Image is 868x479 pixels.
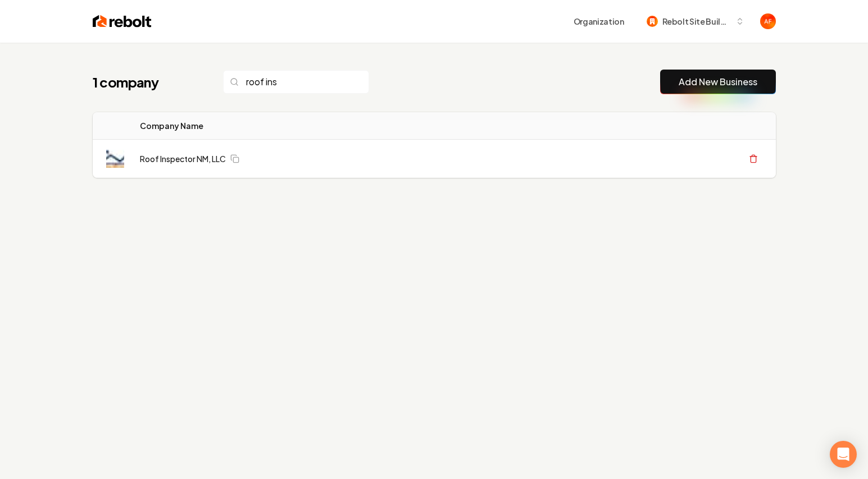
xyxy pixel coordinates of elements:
[830,441,857,468] div: Open Intercom Messenger
[567,11,631,31] button: Organization
[140,153,226,164] a: Roof Inspector NM, LLC
[223,70,369,94] input: Search...
[760,13,776,29] img: Avan Fahimi
[679,75,757,89] a: Add New Business
[662,16,731,27] span: Rebolt Site Builder
[760,13,776,29] button: Open user button
[106,150,124,168] img: Roof Inspector NM, LLC logo
[131,112,406,140] th: Company Name
[660,70,776,94] button: Add New Business
[93,73,201,91] h1: 1 company
[647,16,658,27] img: Rebolt Site Builder
[93,13,152,29] img: Rebolt Logo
